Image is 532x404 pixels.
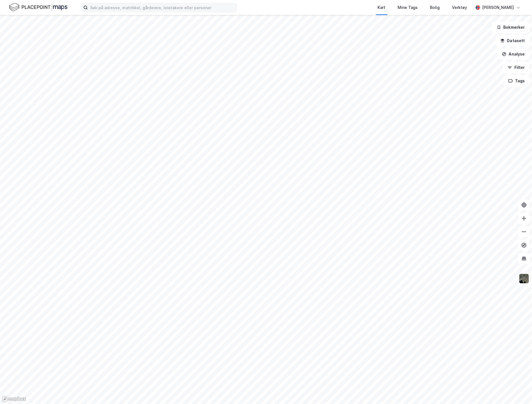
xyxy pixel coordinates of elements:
[378,4,386,11] div: Kart
[504,377,532,404] div: Kontrollprogram for chat
[452,4,467,11] div: Verktøy
[482,4,514,11] div: [PERSON_NAME]
[9,3,67,12] img: logo.f888ab2527a4732fd821a326f86c7f29.svg
[430,4,440,11] div: Bolig
[88,3,237,12] input: Søk på adresse, matrikkel, gårdeiere, leietakere eller personer
[504,377,532,404] iframe: Chat Widget
[398,4,418,11] div: Mine Tags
